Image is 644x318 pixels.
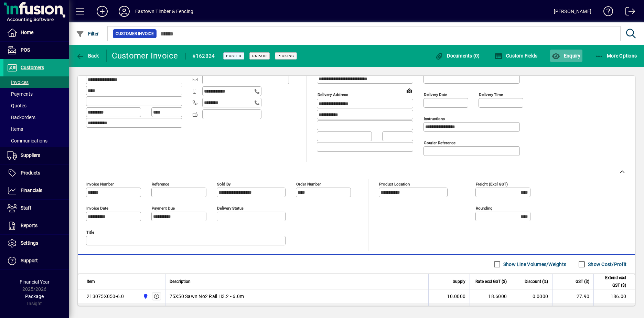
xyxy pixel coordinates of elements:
span: Financials [21,188,42,193]
span: Custom Fields [494,53,538,59]
mat-label: Delivery time [479,92,503,97]
span: POS [21,47,30,53]
a: Products [3,165,69,182]
span: Enquiry [552,53,580,59]
span: Extend excl GST ($) [598,274,626,289]
a: Support [3,252,69,269]
div: 213075X050-6.0 [87,293,124,300]
span: Item [87,278,95,285]
mat-label: Title [86,230,94,235]
a: Invoices [3,76,69,88]
button: More Options [593,50,639,62]
button: Custom Fields [493,50,539,62]
td: 27.90 [552,289,593,303]
span: Invoices [7,79,29,85]
a: View on map [404,85,415,96]
div: [PERSON_NAME] [554,6,591,17]
span: Home [21,30,33,35]
span: Picking [278,54,294,58]
span: Communications [7,138,47,144]
mat-label: Reference [152,182,169,187]
a: Financials [3,182,69,199]
span: Customers [21,65,44,70]
span: Holyoake St [141,293,149,300]
a: POS [3,42,69,59]
span: Reports [21,223,37,228]
td: 7.50 [552,303,593,317]
span: Financial Year [20,279,50,285]
mat-label: Delivery date [424,92,447,97]
span: Rate excl GST ($) [475,278,507,285]
span: Unpaid [252,54,267,58]
span: Package [25,294,44,299]
button: Back [74,50,101,62]
a: Home [3,24,69,41]
span: Quotes [7,103,26,108]
mat-label: Delivery status [217,206,244,211]
mat-label: Order number [296,182,321,187]
a: Communications [3,135,69,147]
mat-label: Freight (excl GST) [476,182,508,187]
button: Enquiry [550,50,582,62]
span: Suppliers [21,152,40,158]
mat-label: Rounding [476,206,492,211]
a: Suppliers [3,147,69,164]
a: Quotes [3,100,69,112]
a: Payments [3,88,69,100]
app-page-header-button: Back [69,50,107,62]
mat-label: Payment due [152,206,175,211]
span: Posted [226,54,241,58]
span: Backorders [7,115,35,120]
a: Backorders [3,112,69,123]
mat-label: Courier Reference [424,140,455,145]
span: Discount (%) [525,278,548,285]
a: Knowledge Base [598,1,613,24]
mat-label: Invoice date [86,206,108,211]
span: Description [170,278,191,285]
td: 50.00 [593,303,635,317]
span: Items [7,126,23,132]
label: Show Line Volumes/Weights [502,261,566,268]
td: 0.0000 [511,289,552,303]
span: Customer Invoice [116,30,154,37]
td: 186.00 [593,289,635,303]
button: Profile [113,5,135,18]
mat-label: Instructions [424,116,445,121]
mat-label: Invoice number [86,182,114,187]
span: Filter [76,31,99,36]
span: Back [76,53,99,59]
span: More Options [595,53,637,59]
mat-label: Sold by [217,182,230,187]
span: Payments [7,91,33,97]
span: Products [21,170,40,176]
a: Reports [3,217,69,234]
span: Documents (0) [435,53,480,59]
a: Logout [620,1,635,24]
div: Eastown Timber & Fencing [135,6,193,17]
span: Settings [21,240,38,246]
label: Show Cost/Profit [587,261,626,268]
button: Documents (0) [433,50,482,62]
span: Staff [21,205,31,211]
a: Items [3,123,69,135]
button: Filter [74,28,101,40]
div: Customer Invoice [112,50,178,61]
a: Staff [3,200,69,217]
div: 18.6000 [474,293,507,300]
span: 10.0000 [447,293,465,300]
span: Support [21,258,38,263]
td: 0.0000 [511,303,552,317]
mat-label: Product location [379,182,410,187]
div: #162824 [192,51,215,62]
a: Settings [3,235,69,252]
span: GST ($) [576,278,589,285]
span: 75X50 Sawn No2 Rail H3.2 - 6.0m [170,293,244,300]
span: Supply [453,278,465,285]
button: Add [91,5,113,18]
